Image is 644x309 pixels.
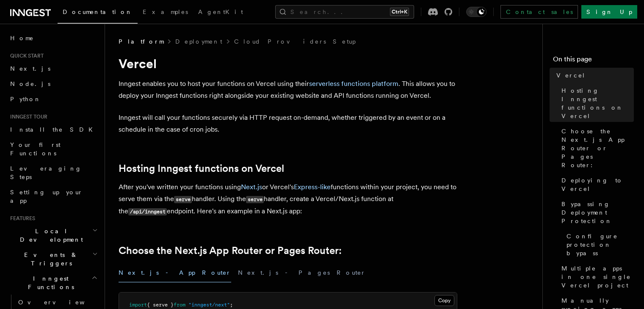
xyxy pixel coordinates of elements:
[238,263,366,282] button: Next.js - Pages Router
[119,263,231,282] button: Next.js - App Router
[230,302,233,308] span: ;
[7,274,91,291] span: Inngest Functions
[7,61,100,76] a: Next.js
[10,189,83,204] span: Setting up your app
[7,161,100,185] a: Leveraging Steps
[119,181,457,218] p: After you've written your functions using or Vercel's functions within your project, you need to ...
[7,52,44,59] span: Quick start
[128,208,167,215] code: /api/inngest
[10,96,41,102] span: Python
[147,302,174,308] span: { serve }
[18,299,105,306] span: Overview
[174,196,192,203] code: serve
[553,68,634,83] a: Vercel
[10,126,98,133] span: Install the SDK
[119,37,163,46] span: Platform
[198,8,243,15] span: AgentKit
[563,229,634,261] a: Configure protection bypass
[241,183,262,191] a: Next.js
[553,54,634,68] h4: On this page
[175,37,222,46] a: Deployment
[7,223,100,247] button: Local Development
[129,302,147,308] span: import
[193,3,248,23] a: AgentKit
[143,8,188,15] span: Examples
[7,247,100,271] button: Events & Triggers
[561,176,634,193] span: Deploying to Vercel
[390,8,409,16] kbd: Ctrl+K
[63,8,133,15] span: Documentation
[558,261,634,293] a: Multiple apps in one single Vercel project
[7,137,100,161] a: Your first Functions
[10,165,82,180] span: Leveraging Steps
[500,5,578,19] a: Contact sales
[561,127,634,169] span: Choose the Next.js App Router or Pages Router:
[10,141,61,157] span: Your first Functions
[119,56,457,71] h1: Vercel
[119,78,457,102] p: Inngest enables you to host your functions on Vercel using their . This allows you to deploy your...
[309,80,398,88] a: serverless functions platform
[7,91,100,107] a: Python
[7,122,100,137] a: Install the SDK
[7,251,92,268] span: Events & Triggers
[7,271,100,295] button: Inngest Functions
[294,183,331,191] a: Express-like
[246,196,264,203] code: serve
[275,5,414,19] button: Search...Ctrl+K
[138,3,193,23] a: Examples
[10,65,50,72] span: Next.js
[466,7,486,17] button: Toggle dark mode
[567,232,634,257] span: Configure protection bypass
[558,173,634,196] a: Deploying to Vercel
[556,71,586,80] span: Vercel
[558,196,634,229] a: Bypassing Deployment Protection
[119,163,284,174] a: Hosting Inngest functions on Vercel
[174,302,185,308] span: from
[561,264,634,290] span: Multiple apps in one single Vercel project
[561,200,634,225] span: Bypassing Deployment Protection
[119,245,342,257] a: Choose the Next.js App Router or Pages Router:
[7,227,92,244] span: Local Development
[7,76,100,91] a: Node.js
[10,80,50,87] span: Node.js
[558,124,634,173] a: Choose the Next.js App Router or Pages Router:
[7,185,100,208] a: Setting up your app
[7,113,47,120] span: Inngest tour
[58,3,138,24] a: Documentation
[188,302,230,308] span: "inngest/next"
[119,112,457,135] p: Inngest will call your functions securely via HTTP request on-demand, whether triggered by an eve...
[558,83,634,124] a: Hosting Inngest functions on Vercel
[7,30,100,46] a: Home
[434,295,454,306] button: Copy
[561,86,634,120] span: Hosting Inngest functions on Vercel
[234,37,356,46] a: Cloud Providers Setup
[10,34,34,42] span: Home
[581,5,637,19] a: Sign Up
[7,215,35,222] span: Features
